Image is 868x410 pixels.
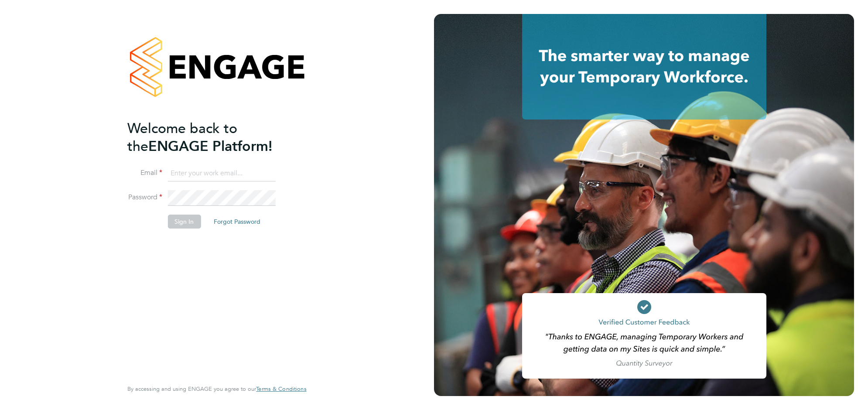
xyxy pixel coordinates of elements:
label: Email [127,168,162,178]
input: Enter your work email... [167,166,275,181]
span: By accessing and using ENGAGE you agree to our [127,385,306,393]
span: Welcome back to the [127,120,237,155]
a: Terms & Conditions [256,386,306,393]
h2: ENGAGE Platform! [127,120,297,155]
button: Forgot Password [207,215,267,229]
label: Password [127,193,162,202]
button: Sign In [167,215,201,229]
